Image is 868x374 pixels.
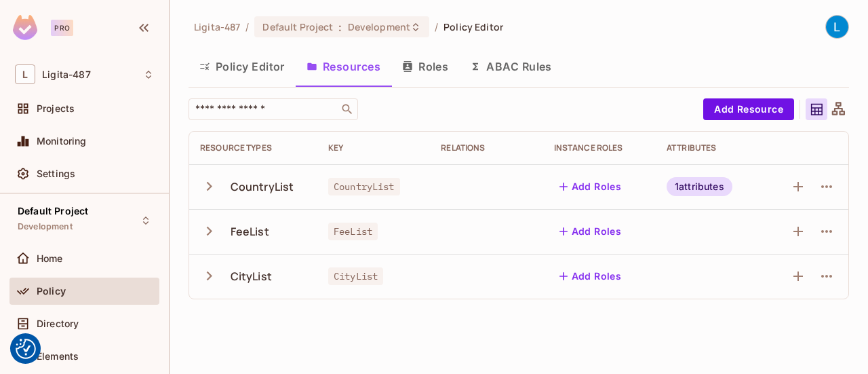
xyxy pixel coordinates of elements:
div: CityList [231,269,272,284]
div: Pro [51,20,73,36]
span: L [15,64,35,84]
button: Add Roles [554,221,627,242]
img: Ligita Businska [826,16,848,38]
button: Resources [296,50,391,83]
button: ABAC Rules [459,50,563,83]
li: / [245,20,249,33]
span: FeeList [328,223,378,240]
button: Policy Editor [189,50,296,83]
span: Home [37,253,63,264]
span: Directory [37,318,79,329]
div: FeeList [231,224,269,239]
span: Monitoring [37,136,87,147]
span: : [338,22,342,33]
span: Development [348,20,410,33]
div: 1 attributes [667,177,732,196]
span: Policy Editor [443,20,503,33]
span: Development [18,221,73,232]
span: CityList [328,267,383,285]
div: Attributes [667,143,757,153]
div: CountryList [231,179,294,194]
span: Policy [37,286,66,297]
img: SReyMgAAAABJRU5ErkJggg== [13,15,37,40]
span: Elements [37,351,79,362]
span: Projects [37,103,75,114]
button: Add Roles [554,265,627,287]
li: / [435,20,438,33]
span: Workspace: Ligita-487 [42,69,91,80]
span: Settings [37,168,75,179]
span: Default Project [18,206,88,217]
span: Default Project [262,20,333,33]
img: Revisit consent button [16,339,36,359]
button: Add Resource [703,98,794,120]
button: Roles [391,50,459,83]
div: Instance roles [554,143,645,153]
span: CountryList [328,178,400,195]
div: Relations [441,143,532,153]
span: the active workspace [194,20,240,33]
div: Key [328,143,419,153]
div: Resource Types [200,143,307,153]
button: Add Roles [554,176,627,198]
button: Consent Preferences [16,339,36,359]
